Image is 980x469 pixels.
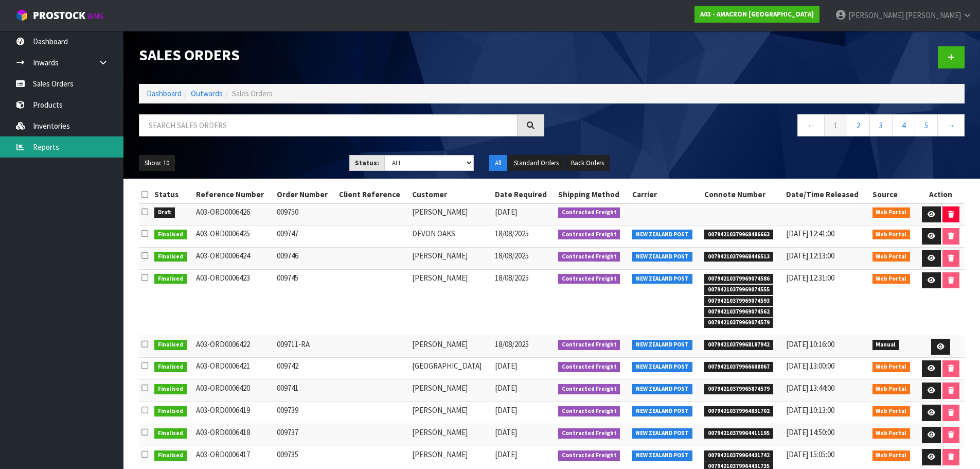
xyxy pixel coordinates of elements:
td: 009737 [274,424,336,446]
nav: Page navigation [560,114,965,140]
th: Reference Number [193,186,274,203]
td: A03-ORD0006424 [193,248,274,270]
span: NEW ZEALAND POST [632,384,692,394]
span: Manual [872,340,900,350]
span: ProStock [33,9,85,22]
a: Dashboard [147,89,182,98]
input: Search sales orders [139,114,518,136]
td: 009739 [274,402,336,424]
span: 00794210379966608067 [704,362,773,372]
span: 00794210379964431742 [704,450,773,461]
span: NEW ZEALAND POST [632,230,692,240]
span: NEW ZEALAND POST [632,428,692,439]
span: Sales Orders [232,89,273,98]
span: Finalised [154,340,187,350]
span: 18/08/2025 [495,229,529,238]
span: Contracted Freight [558,450,620,461]
span: [DATE] 14:50:00 [786,427,834,437]
img: cube-alt.png [15,9,28,22]
span: Web Portal [872,406,911,416]
span: NEW ZEALAND POST [632,450,692,461]
a: ← [797,114,825,136]
td: [PERSON_NAME] [409,402,492,424]
button: Standard Orders [508,155,564,171]
span: 00794210379965874579 [704,384,773,394]
th: Date/Time Released [783,186,869,203]
span: [DATE] 13:44:00 [786,383,834,393]
span: [DATE] 13:00:00 [786,361,834,371]
a: → [937,114,965,136]
span: [PERSON_NAME] [905,10,961,20]
td: A03-ORD0006421 [193,358,274,380]
span: Finalised [154,230,187,240]
button: Back Orders [565,155,610,171]
span: Web Portal [872,207,911,218]
th: Client Reference [336,186,410,203]
span: Web Portal [872,230,911,240]
span: Web Portal [872,252,911,262]
td: A03-ORD0006426 [193,203,274,225]
td: 009742 [274,358,336,380]
span: Web Portal [872,362,911,372]
td: A03-ORD0006418 [193,424,274,446]
td: [PERSON_NAME] [409,248,492,270]
span: Contracted Freight [558,428,620,439]
span: Web Portal [872,274,911,284]
span: [DATE] [495,405,517,415]
span: 00794210379969074555 [704,285,773,295]
td: [PERSON_NAME] [409,424,492,446]
td: 009750 [274,203,336,225]
th: Shipping Method [556,186,630,203]
td: A03-ORD0006423 [193,269,274,336]
span: 00794210379969074586 [704,274,773,284]
small: WMS [87,11,103,21]
span: [DATE] 10:16:00 [786,339,834,349]
a: 1 [824,114,847,136]
a: 5 [915,114,938,136]
span: Finalised [154,384,187,394]
span: Contracted Freight [558,274,620,284]
span: Finalised [154,428,187,439]
span: Finalised [154,274,187,284]
span: [DATE] [495,361,517,371]
th: Date Required [492,186,556,203]
th: Source [870,186,917,203]
span: Contracted Freight [558,362,620,372]
span: 00794210379964831702 [704,406,773,416]
td: DEVON OAKS [409,225,492,248]
span: [DATE] 12:13:00 [786,251,834,260]
td: 009746 [274,248,336,270]
span: Draft [154,207,175,218]
td: A03-ORD0006422 [193,336,274,358]
span: Finalised [154,252,187,262]
th: Status [152,186,193,203]
td: 009747 [274,225,336,248]
td: 009745 [274,269,336,336]
a: Outwards [191,89,223,98]
span: Contracted Freight [558,384,620,394]
a: 2 [847,114,870,136]
span: 00794210379969074593 [704,296,773,306]
h1: Sales Orders [139,46,544,63]
th: Carrier [630,186,702,203]
span: 00794210379968486663 [704,230,773,240]
button: All [489,155,507,171]
span: [DATE] 10:13:00 [786,405,834,415]
td: [PERSON_NAME] [409,269,492,336]
span: 18/08/2025 [495,273,529,283]
a: 4 [892,114,915,136]
span: Finalised [154,406,187,416]
span: NEW ZEALAND POST [632,274,692,284]
span: NEW ZEALAND POST [632,252,692,262]
span: [PERSON_NAME] [848,10,904,20]
span: NEW ZEALAND POST [632,362,692,372]
span: Web Portal [872,384,911,394]
th: Connote Number [702,186,783,203]
span: [DATE] 15:05:00 [786,449,834,459]
td: A03-ORD0006419 [193,402,274,424]
strong: Status: [355,159,379,167]
a: 3 [869,114,893,136]
span: [DATE] [495,383,517,393]
span: 18/08/2025 [495,251,529,260]
span: Finalised [154,362,187,372]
